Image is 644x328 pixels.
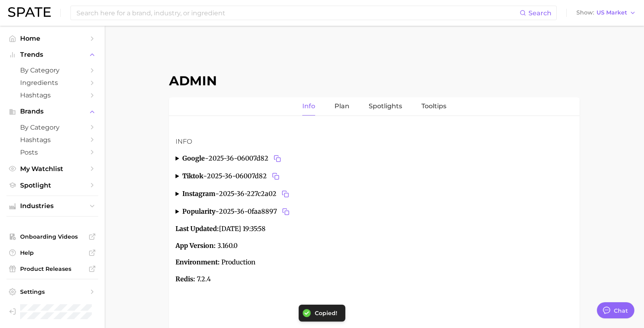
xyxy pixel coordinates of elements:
[6,76,98,89] a: Ingredients
[20,79,85,87] span: Ingredients
[175,274,573,285] p: 7.2.4
[219,188,291,200] span: 2025-36-227c2a02
[270,171,281,182] button: Copy 2025-36-06007d82 to clipboard
[6,146,98,159] a: Posts
[20,249,85,256] span: Help
[182,190,215,198] strong: instagram
[219,206,291,217] span: 2025-36-0faa8897
[175,224,573,234] p: [DATE] 19:35:58
[208,153,283,164] span: 2025-36-06007d82
[6,263,98,275] a: Product Releases
[175,275,195,283] strong: Redis:
[182,154,205,162] strong: google
[175,241,573,251] p: 3.160.0
[20,288,85,295] span: Settings
[175,137,573,146] h3: Info
[20,91,85,99] span: Hashtags
[6,121,98,134] a: by Category
[20,51,85,58] span: Trends
[20,35,85,42] span: Home
[597,10,627,15] span: US Market
[215,207,219,215] span: -
[6,302,98,322] a: Log out. Currently logged in as Brennan McVicar with e-mail brennan@spate.nyc.
[203,172,207,180] span: -
[6,64,98,76] a: by Category
[6,105,98,118] button: Brands
[280,206,291,217] button: Copy 2025-36-0faa8897 to clipboard
[175,206,573,217] summary: popularity-2025-36-0faa8897Copy 2025-36-0faa8897 to clipboard
[175,258,220,266] strong: Environment:
[175,188,573,200] summary: instagram-2025-36-227c2a02Copy 2025-36-227c2a02 to clipboard
[20,265,85,272] span: Product Releases
[280,188,291,200] button: Copy 2025-36-227c2a02 to clipboard
[334,97,349,116] a: Plan
[20,124,85,131] span: by Category
[6,134,98,146] a: Hashtags
[528,9,551,17] span: Search
[20,165,85,173] span: My Watchlist
[302,97,315,116] a: Info
[6,163,98,175] a: My Watchlist
[20,149,85,156] span: Posts
[6,49,98,61] button: Trends
[6,231,98,243] a: Onboarding Videos
[20,233,85,240] span: Onboarding Videos
[20,202,85,210] span: Industries
[6,286,98,298] a: Settings
[6,89,98,101] a: Hashtags
[20,182,85,189] span: Spotlight
[175,153,573,164] summary: google-2025-36-06007d82Copy 2025-36-06007d82 to clipboard
[175,257,573,268] p: Production
[6,247,98,259] a: Help
[215,190,219,198] span: -
[205,154,208,162] span: -
[169,73,580,89] h1: Admin
[421,97,446,116] a: Tooltips
[6,179,98,192] a: Spotlight
[20,66,85,74] span: by Category
[8,7,51,17] img: SPATE
[76,6,520,20] input: Search here for a brand, industry, or ingredient
[20,108,85,115] span: Brands
[6,32,98,45] a: Home
[207,171,281,182] span: 2025-36-06007d82
[576,10,594,15] span: Show
[20,136,85,144] span: Hashtags
[182,172,203,180] strong: tiktok
[175,225,219,233] strong: Last Updated:
[574,8,638,18] button: ShowUS Market
[369,97,402,116] a: Spotlights
[6,200,98,212] button: Industries
[272,153,283,164] button: Copy 2025-36-06007d82 to clipboard
[175,171,573,182] summary: tiktok-2025-36-06007d82Copy 2025-36-06007d82 to clipboard
[175,241,216,250] strong: App Version:
[182,207,215,215] strong: popularity
[315,309,337,317] div: Copied!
